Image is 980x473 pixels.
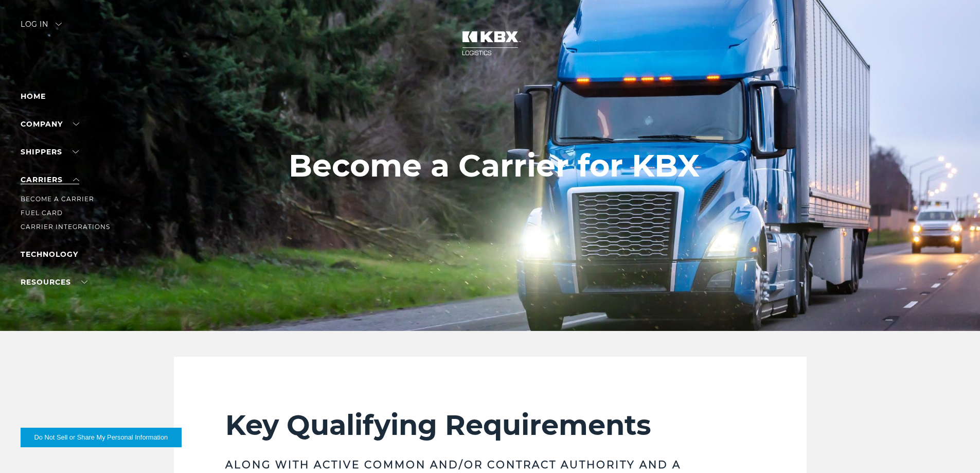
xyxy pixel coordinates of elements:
[21,195,94,203] a: Become a Carrier
[21,428,182,447] button: Do Not Sell or Share My Personal Information
[21,277,87,287] a: RESOURCES
[21,21,62,36] div: Log in
[21,92,46,101] a: Home
[21,119,79,129] a: Company
[21,175,79,184] a: Carriers
[225,408,755,442] h2: Key Qualifying Requirements
[21,250,78,259] a: Technology
[21,209,63,217] a: Fuel Card
[56,23,62,26] img: arrow
[452,21,529,66] img: kbx logo
[21,147,79,156] a: SHIPPERS
[21,223,110,231] a: Carrier Integrations
[289,148,700,183] h1: Become a Carrier for KBX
